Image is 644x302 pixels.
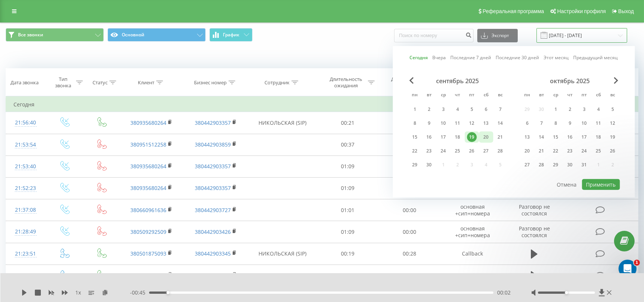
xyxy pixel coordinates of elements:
div: чт 9 окт. 2025 г. [563,118,577,129]
abbr: понедельник [522,90,533,101]
td: 01:09 [317,155,379,177]
span: Previous Month [409,77,414,84]
td: Callback [441,265,505,286]
button: График [209,28,253,42]
div: 21:53:54 [13,138,38,152]
div: 24 [439,146,448,156]
div: вс 21 сент. 2025 г. [493,132,508,143]
div: пт 12 сент. 2025 г. [465,118,479,129]
div: 22 [551,146,561,156]
div: пт 17 окт. 2025 г. [577,132,592,143]
div: 4 [453,105,463,114]
div: 9 [565,118,575,128]
div: 10 [580,118,589,128]
div: 1 [551,105,561,114]
div: 28 [537,160,547,170]
td: Callback [441,243,505,265]
div: ср 15 окт. 2025 г. [549,132,563,143]
td: НИКОЛЬСКАЯ (SIP) [248,243,317,265]
div: 18 [453,132,463,142]
div: чт 16 окт. 2025 г. [563,132,577,143]
div: ср 1 окт. 2025 г. [549,104,563,115]
div: ср 29 окт. 2025 г. [549,159,563,170]
div: вс 5 окт. 2025 г. [606,104,620,115]
div: 5 [608,105,618,114]
div: 28 [496,146,505,156]
div: 2 [565,105,575,114]
div: 29 [410,160,420,170]
div: 21:28:49 [13,224,38,239]
a: 380935680264 [130,119,166,126]
div: Бизнес номер [194,79,227,86]
div: 17 [439,132,448,142]
div: вс 7 сент. 2025 г. [493,104,508,115]
div: вт 21 окт. 2025 г. [535,145,549,157]
div: 4 [594,105,604,114]
div: вт 7 окт. 2025 г. [535,118,549,129]
a: 380442903357 [195,163,231,170]
a: Сегодня [410,54,428,61]
div: сб 25 окт. 2025 г. [592,145,606,157]
span: Все звонки [18,32,43,38]
div: 31 [580,160,589,170]
button: Применить [582,179,620,190]
span: 1 x [75,289,81,296]
div: сб 4 окт. 2025 г. [592,104,606,115]
button: Отмена [553,179,581,190]
div: пн 1 сент. 2025 г. [408,104,422,115]
div: 13 [523,132,532,142]
div: вт 23 сент. 2025 г. [422,145,436,157]
button: Экспорт [477,29,518,42]
abbr: четверг [565,90,576,101]
span: 1 [634,260,640,266]
div: 15 [551,132,561,142]
td: 01:01 [317,199,379,221]
span: Next Month [614,77,619,84]
div: вс 12 окт. 2025 г. [606,118,620,129]
td: основная +сип+номера [441,199,505,221]
div: Тип звонка [52,76,75,89]
div: 21:53:40 [13,159,38,174]
div: 11 [453,118,463,128]
div: вс 14 сент. 2025 г. [493,118,508,129]
div: 3 [580,105,589,114]
abbr: понедельник [409,90,421,101]
div: 9 [424,118,434,128]
div: Дата звонка [10,79,39,86]
div: пн 29 сент. 2025 г. [408,159,422,170]
span: Разговор не состоялся [519,203,550,217]
span: Настройки профиля [557,8,606,14]
div: вт 28 окт. 2025 г. [535,159,549,170]
div: вс 28 сент. 2025 г. [493,145,508,157]
div: сб 18 окт. 2025 г. [592,132,606,143]
input: Поиск по номеру [394,29,474,42]
div: пт 24 окт. 2025 г. [577,145,592,157]
div: чт 2 окт. 2025 г. [563,104,577,115]
div: 13 [481,118,491,128]
div: пт 5 сент. 2025 г. [465,104,479,115]
div: Длительность ожидания [326,76,366,89]
a: 380442903426 [195,228,231,235]
div: 25 [594,146,604,156]
div: вс 19 окт. 2025 г. [606,132,620,143]
div: сб 20 сент. 2025 г. [479,132,493,143]
div: пн 13 окт. 2025 г. [520,132,535,143]
div: 17 [580,132,589,142]
div: 11 [594,118,604,128]
td: 00:28 [379,243,441,265]
a: 380935680264 [130,184,166,191]
div: 16 [424,132,434,142]
div: 19 [608,132,618,142]
div: Accessibility label [166,291,169,294]
div: 21:56:40 [13,115,38,130]
a: 380442903859 [195,141,231,148]
div: Статус [93,79,108,86]
div: пт 10 окт. 2025 г. [577,118,592,129]
div: сб 13 сент. 2025 г. [479,118,493,129]
abbr: воскресенье [607,90,619,101]
div: чт 4 сент. 2025 г. [451,104,465,115]
td: 00:21 [317,112,379,134]
div: сб 6 сент. 2025 г. [479,104,493,115]
div: 6 [523,118,532,128]
div: вт 9 сент. 2025 г. [422,118,436,129]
